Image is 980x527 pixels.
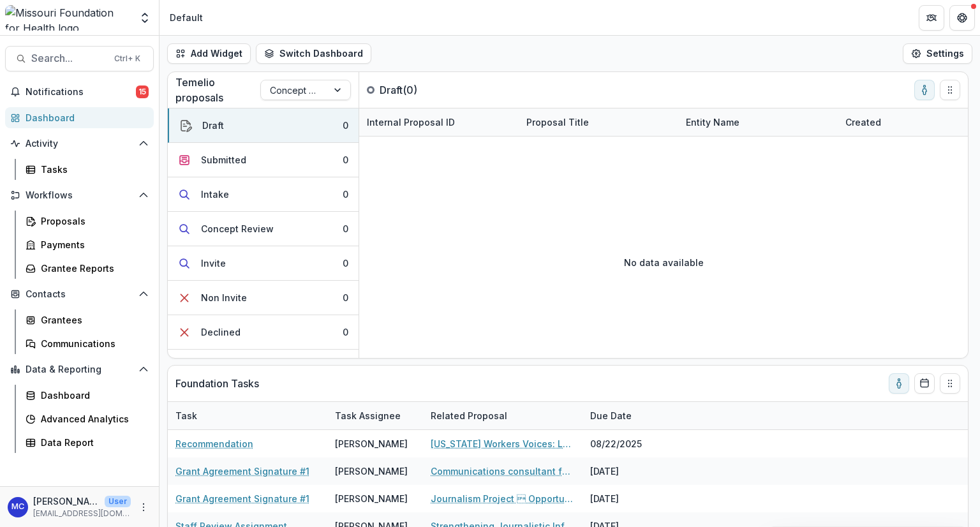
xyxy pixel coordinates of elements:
button: Declined0 [168,315,359,350]
button: Switch Dashboard [256,43,371,64]
div: 0 [343,188,348,201]
div: Tasks [41,163,144,176]
div: Non Invite [201,291,247,304]
div: 0 [343,222,348,235]
div: Communications [41,337,144,350]
div: [PERSON_NAME] [335,464,408,478]
div: Ctrl + K [112,52,143,66]
div: Molly Crisp [11,503,24,511]
span: Search... [31,52,107,64]
p: [EMAIL_ADDRESS][DOMAIN_NAME] [33,508,131,519]
div: Related Proposal [423,402,583,429]
p: User [105,496,131,507]
div: 0 [343,256,348,270]
div: Due Date [583,402,678,429]
a: Communications [20,333,154,354]
button: Open Data & Reporting [5,359,154,380]
div: Grantees [41,313,144,327]
div: Internal Proposal ID [359,108,519,136]
button: Draft0 [168,108,359,143]
button: Add Widget [167,43,251,64]
nav: breadcrumb [165,8,208,27]
a: Proposals [20,211,154,232]
div: Entity Name [678,115,747,129]
span: Contacts [26,289,133,300]
div: Submitted [201,153,246,167]
a: Data Report [20,432,154,453]
div: Due Date [583,409,639,422]
div: Task [168,402,327,429]
div: [PERSON_NAME] [335,492,408,505]
div: 0 [343,325,348,339]
button: Open Workflows [5,185,154,205]
div: [DATE] [583,485,678,512]
span: Data & Reporting [26,364,133,375]
a: [US_STATE] Workers Voices: Low-Wage Worker Communications Program [431,437,575,450]
button: toggle-assigned-to-me [889,373,909,394]
div: Entity Name [678,108,838,136]
div: Intake [201,188,229,201]
a: Grantees [20,309,154,330]
div: 08/22/2025 [583,430,678,457]
div: Task [168,409,205,422]
p: No data available [624,256,704,269]
button: More [136,500,151,515]
div: Created [838,115,889,129]
div: Proposals [41,214,144,228]
span: Notifications [26,87,136,98]
a: Dashboard [5,107,154,128]
div: 0 [343,291,348,304]
button: Get Help [949,5,975,31]
button: Open Activity [5,133,154,154]
div: Internal Proposal ID [359,115,463,129]
a: Grantee Reports [20,258,154,279]
div: Task Assignee [327,409,408,422]
div: Proposal Title [519,115,597,129]
button: Open Contacts [5,284,154,304]
span: 15 [136,85,149,98]
div: 0 [343,119,348,132]
button: Calendar [914,373,935,394]
button: Partners [919,5,944,31]
div: Dashboard [41,389,144,402]
div: Concept Review [201,222,274,235]
a: Tasks [20,159,154,180]
div: 0 [343,153,348,167]
div: Payments [41,238,144,251]
div: Task Assignee [327,402,423,429]
a: Payments [20,234,154,255]
div: Dashboard [26,111,144,124]
button: Drag [940,80,960,100]
p: Foundation Tasks [175,376,259,391]
div: Draft [202,119,224,132]
div: Default [170,11,203,24]
button: Open entity switcher [136,5,154,31]
div: Declined [201,325,241,339]
button: Intake0 [168,177,359,212]
a: Grant Agreement Signature #1 [175,464,309,478]
div: [DATE] [583,457,678,485]
a: Dashboard [20,385,154,406]
span: Activity [26,138,133,149]
button: Submitted0 [168,143,359,177]
div: Invite [201,256,226,270]
div: Data Report [41,436,144,449]
div: Advanced Analytics [41,412,144,426]
a: Recommendation [175,437,253,450]
div: [PERSON_NAME] [335,437,408,450]
button: Drag [940,373,960,394]
p: [PERSON_NAME] [33,494,100,508]
div: Grantee Reports [41,262,144,275]
button: Concept Review0 [168,212,359,246]
img: Missouri Foundation for Health logo [5,5,131,31]
p: Temelio proposals [175,75,260,105]
a: Journalism Project  Opportunity Fund Storytelling [431,492,575,505]
button: Non Invite0 [168,281,359,315]
button: Invite0 [168,246,359,281]
a: Advanced Analytics [20,408,154,429]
